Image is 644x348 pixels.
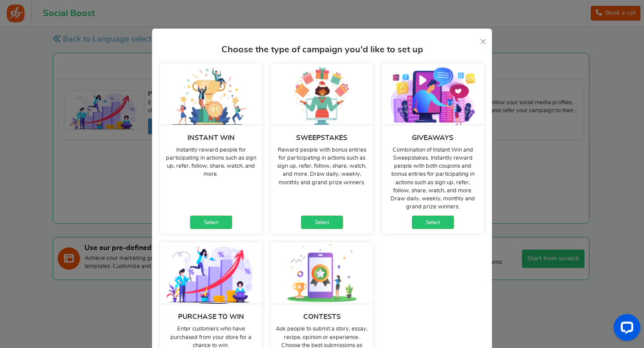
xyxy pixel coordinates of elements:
h4: Giveaways [412,134,453,142]
a: Select [190,216,232,229]
img: purchase_to_win_v1.webp [160,242,262,304]
img: contests_v1.webp [271,242,373,304]
img: giveaways_v1.webp [382,64,484,125]
h4: Sweepstakes [296,134,347,142]
h4: Purchase to win [178,313,244,321]
a: × [480,36,487,47]
img: instant-win_v1.webp [160,64,262,125]
h4: Contests [303,313,341,321]
h4: Instant win [187,134,235,142]
h3: Choose the type of campaign you'd like to set up [156,45,488,55]
img: sweepstakes_v1.webp [271,64,373,125]
a: Select [301,216,343,229]
iframe: LiveChat chat widget [606,310,644,348]
p: Reward people with bonus entries for participating in actions such as sign up, refer, follow, sha... [275,146,369,187]
p: Combination of Instant Win and Sweepstakes. Instantly reward people with both coupons and bonus e... [386,146,479,212]
p: Instantly reward people for participating in actions such as sign up, refer, follow, share, watch... [165,146,258,179]
a: Select [412,216,454,229]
